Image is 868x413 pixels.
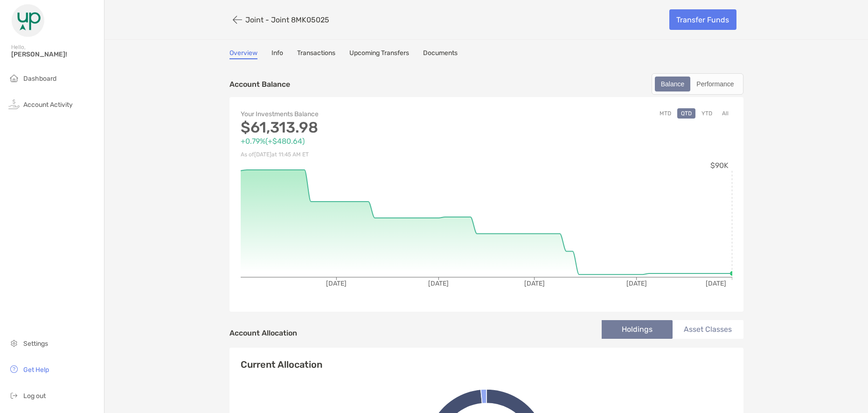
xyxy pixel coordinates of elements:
span: Log out [23,392,46,400]
span: [PERSON_NAME]! [11,50,98,58]
div: Balance [656,77,690,91]
a: Transfer Funds [669,9,736,30]
p: Account Balance [229,78,290,90]
button: QTD [677,108,695,119]
p: Your Investments Balance [241,108,486,120]
p: As of [DATE] at 11:45 AM ET [241,149,486,161]
button: MTD [656,108,675,119]
tspan: [DATE] [326,280,347,287]
a: Transactions [297,49,335,59]
a: Info [271,49,283,59]
h4: Account Allocation [229,329,297,337]
img: logout icon [8,390,20,401]
span: Get Help [23,366,49,374]
div: segmented control [652,73,743,95]
img: get-help icon [8,364,20,375]
tspan: [DATE] [428,280,449,287]
p: $61,313.98 [241,122,486,133]
li: Asset Classes [673,320,743,339]
img: household icon [8,72,20,84]
span: Dashboard [23,75,56,83]
tspan: $90K [710,161,729,170]
a: Upcoming Transfers [349,49,409,59]
button: All [718,108,732,119]
a: Overview [229,49,257,59]
p: +0.79% ( +$480.64 ) [241,135,486,147]
p: Joint - Joint 8MK05025 [245,15,329,24]
div: Performance [691,77,739,91]
img: Zoe Logo [11,4,45,37]
h4: Current Allocation [241,359,322,370]
tspan: [DATE] [626,280,646,287]
img: activity icon [8,98,20,110]
button: YTD [698,108,716,119]
a: Documents [423,49,458,59]
li: Holdings [602,320,673,339]
span: Account Activity [23,101,73,109]
tspan: [DATE] [706,280,726,287]
tspan: [DATE] [524,280,544,287]
img: settings icon [8,337,20,349]
span: Settings [23,340,48,348]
